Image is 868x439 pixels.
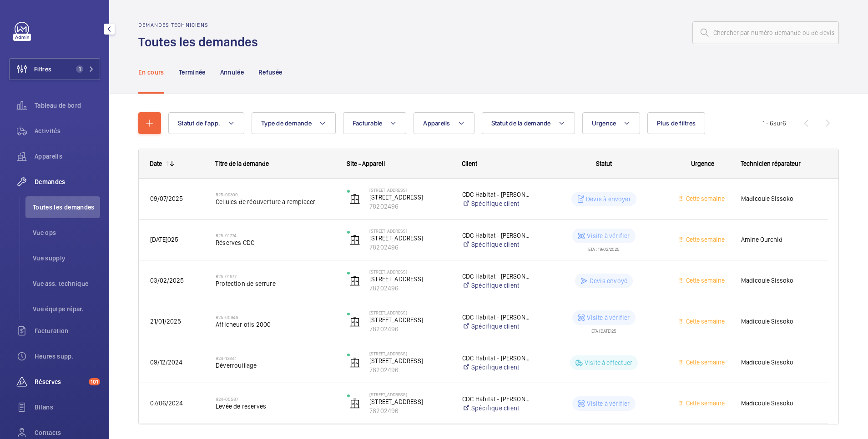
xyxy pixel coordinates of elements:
[150,160,162,167] div: Date
[369,274,450,284] p: [STREET_ADDRESS]
[252,112,336,134] button: Type de demande
[462,231,532,240] p: CDC Habitat - [PERSON_NAME]
[35,326,100,335] span: Facturation
[587,313,630,322] p: Visite à vérifier
[216,279,335,288] span: Protection de serrure
[33,254,100,263] span: Vue supply
[369,310,450,315] p: [STREET_ADDRESS]
[462,240,532,249] a: Spécifique client
[349,316,360,327] img: elevator.svg
[349,234,360,245] img: elevator.svg
[684,399,725,407] span: Cette semaine
[35,428,100,437] span: Contacts
[138,22,263,28] h2: Demandes techniciens
[762,120,786,126] span: 1 - 6 6
[76,65,83,73] span: 1
[369,234,450,243] p: [STREET_ADDRESS]
[216,355,335,361] h2: R24-13841
[179,68,206,77] p: Terminée
[34,65,51,74] span: Filtres
[491,120,551,127] span: Statut de la demande
[216,314,335,320] h2: R25-00946
[369,392,450,397] p: [STREET_ADDRESS]
[369,269,450,274] p: [STREET_ADDRESS]
[741,357,817,368] span: Madicoule Sissoko
[462,272,532,281] p: CDC Habitat - [PERSON_NAME]
[773,120,782,127] span: sur
[216,402,335,411] span: Levée de reserves
[216,320,335,329] span: Afficheur otis 2000
[369,284,450,293] p: 78202496
[684,195,725,202] span: Cette semaine
[349,357,360,368] img: elevator.svg
[369,193,450,202] p: [STREET_ADDRESS]
[33,279,100,288] span: Vue ass. technique
[178,120,220,127] span: Statut de l'app.
[657,120,696,127] span: Plus de filtres
[462,354,532,363] p: CDC Habitat - [PERSON_NAME]
[684,236,725,243] span: Cette semaine
[138,34,263,50] h1: Toutes les demandes
[216,233,335,238] h2: R25-01774
[216,238,335,247] span: Réserves CDC
[587,231,630,240] p: Visite à vérifier
[592,120,616,127] span: Urgence
[150,359,182,366] span: 09/12/2024
[691,160,714,167] span: Urgence
[216,192,335,197] h2: R25-09300
[353,120,383,127] span: Facturable
[369,406,450,415] p: 78202496
[35,101,100,110] span: Tableau de bord
[369,202,450,211] p: 78202496
[216,361,335,370] span: Déverrouillage
[462,281,532,290] a: Spécifique client
[349,275,360,286] img: elevator.svg
[462,199,532,208] a: Spécifique client
[684,359,725,366] span: Cette semaine
[741,275,817,286] span: Madicoule Sissoko
[587,399,630,408] p: Visite à vérifier
[35,152,100,161] span: Appareils
[369,324,450,334] p: 78202496
[349,398,360,409] img: elevator.svg
[741,398,817,409] span: Madicoule Sissoko
[591,325,616,333] div: ETA [DATE]25
[462,363,532,372] a: Spécifique client
[741,194,817,204] span: Madicoule Sissoko
[647,112,705,134] button: Plus de filtres
[369,243,450,252] p: 78202496
[369,187,450,193] p: [STREET_ADDRESS]
[138,68,164,77] p: En cours
[482,112,575,134] button: Statut de la demande
[216,396,335,402] h2: R24-05587
[33,304,100,314] span: Vue équipe répar.
[150,195,183,202] span: 09/07/2025
[369,228,450,234] p: [STREET_ADDRESS]
[369,351,450,356] p: [STREET_ADDRESS]
[582,112,641,134] button: Urgence
[588,243,620,251] div: ETA : 19/02/2025
[684,318,725,325] span: Cette semaine
[150,318,181,325] span: 21/01/2025
[33,228,100,237] span: Vue ops
[33,203,100,212] span: Toutes les demandes
[369,356,450,365] p: [STREET_ADDRESS]
[585,358,632,367] p: Visite à effectuer
[35,352,100,361] span: Heures supp.
[462,322,532,331] a: Spécifique client
[150,236,178,243] span: [DATE]025
[258,68,282,77] p: Refusée
[692,21,839,44] input: Chercher par numéro demande ou de devis
[462,190,532,199] p: CDC Habitat - [PERSON_NAME]
[215,160,269,167] span: Titre de la demande
[35,377,85,386] span: Réserves
[35,403,100,412] span: Bilans
[220,68,244,77] p: Annulée
[414,112,474,134] button: Appareils
[9,58,100,80] button: Filtres1
[343,112,407,134] button: Facturable
[741,316,817,327] span: Madicoule Sissoko
[684,277,725,284] span: Cette semaine
[89,378,100,385] span: 101
[150,277,184,284] span: 03/02/2025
